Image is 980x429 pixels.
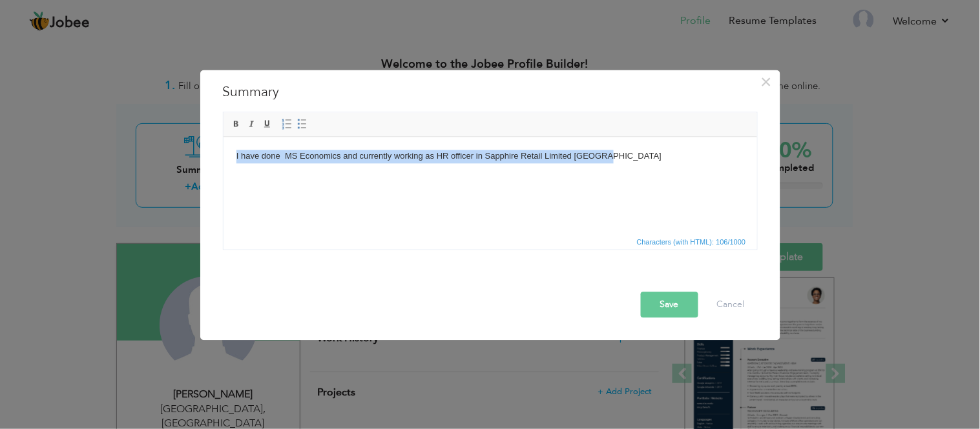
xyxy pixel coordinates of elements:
[245,117,259,131] a: Italic
[704,292,758,317] button: Cancel
[229,117,244,131] a: Bold
[260,117,275,131] a: Underline
[223,83,758,102] h3: Summary
[641,292,698,317] button: Save
[756,72,777,92] button: Close
[634,236,750,248] div: Statistics
[224,137,757,234] iframe: Rich Text Editor, summaryEditor
[761,70,772,94] span: ×
[634,236,749,248] span: Characters (with HTML): 106/1000
[295,117,309,131] a: Insert/Remove Bulleted List
[280,117,294,131] a: Insert/Remove Numbered List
